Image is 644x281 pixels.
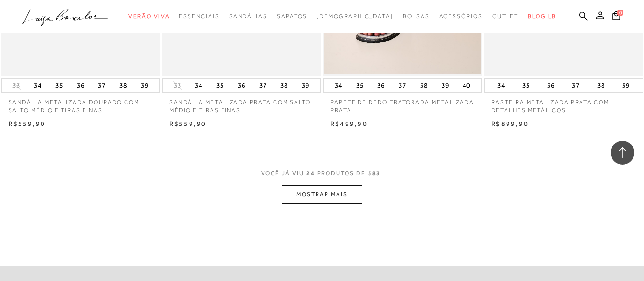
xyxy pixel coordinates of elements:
[495,79,508,92] button: 34
[317,8,393,25] a: noSubCategoriesText
[528,13,556,20] span: BLOG LB
[330,120,368,127] span: R$499,90
[192,79,205,92] button: 34
[569,79,582,92] button: 37
[162,93,321,114] a: SANDÁLIA METALIZADA PRATA COM SALTO MÉDIO E TIRAS FINAS
[519,79,533,92] button: 35
[213,79,227,92] button: 35
[492,13,519,20] span: Outlet
[277,13,307,20] span: Sapatos
[617,10,623,16] span: 0
[374,79,388,92] button: 36
[439,13,483,20] span: Acessórios
[528,8,556,25] a: BLOG LB
[138,79,151,92] button: 39
[1,93,160,114] a: SANDÁLIA METALIZADA DOURADO COM SALTO MÉDIO E TIRAS FINAS
[229,13,267,20] span: Sandálias
[544,79,558,92] button: 36
[368,170,381,177] span: 583
[74,79,87,92] button: 36
[594,79,608,92] button: 38
[619,79,633,92] button: 39
[491,120,528,127] span: R$899,90
[229,8,267,25] a: categoryNavScreenReaderText
[403,8,430,25] a: categoryNavScreenReaderText
[128,8,169,25] a: categoryNavScreenReaderText
[128,13,169,20] span: Verão Viva
[317,13,393,20] span: [DEMOGRAPHIC_DATA]
[179,13,219,20] span: Essenciais
[460,79,473,92] button: 40
[235,79,248,92] button: 36
[332,79,345,92] button: 34
[353,79,367,92] button: 35
[439,79,452,92] button: 39
[492,8,519,25] a: categoryNavScreenReaderText
[277,79,291,92] button: 38
[9,120,46,127] span: R$559,90
[261,170,383,177] span: VOCÊ JÁ VIU PRODUTOS DE
[95,79,108,92] button: 37
[116,79,130,92] button: 38
[10,81,23,90] button: 33
[439,8,483,25] a: categoryNavScreenReaderText
[484,93,643,114] a: RASTEIRA METALIZADA PRATA COM DETALHES METÁLICOS
[179,8,219,25] a: categoryNavScreenReaderText
[256,79,270,92] button: 37
[396,79,409,92] button: 37
[277,8,307,25] a: categoryNavScreenReaderText
[306,170,315,177] span: 24
[323,93,482,114] a: PAPETE DE DEDO TRATORADA METALIZADA PRATA
[282,185,362,204] button: MOSTRAR MAIS
[299,79,312,92] button: 39
[610,10,623,23] button: 0
[417,79,431,92] button: 38
[31,79,44,92] button: 34
[53,79,66,92] button: 35
[403,13,430,20] span: Bolsas
[169,120,207,127] span: R$559,90
[171,81,184,90] button: 33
